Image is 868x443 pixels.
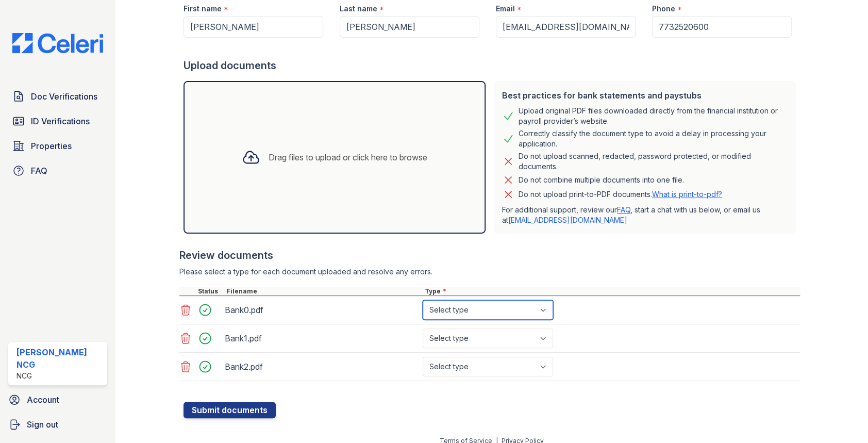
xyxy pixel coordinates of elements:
[8,160,107,181] a: FAQ
[179,248,800,262] div: Review documents
[225,302,419,318] div: Bank0.pdf
[652,4,675,14] label: Phone
[496,4,515,14] label: Email
[225,358,419,375] div: Bank2.pdf
[519,189,722,200] p: Do not upload print-to-PDF documents.
[183,58,800,73] div: Upload documents
[31,90,97,103] span: Doc Verifications
[16,346,103,371] div: [PERSON_NAME] NCG
[179,267,800,277] div: Please select a type for each document uploaded and resolve any errors.
[27,393,59,406] span: Account
[4,389,111,410] a: Account
[8,111,107,132] a: ID Verifications
[225,287,423,296] div: Filename
[31,115,90,127] span: ID Verifications
[183,4,222,14] label: First name
[196,287,225,296] div: Status
[519,128,788,149] div: Correctly classify the document type to avoid a delay in processing your application.
[31,165,47,177] span: FAQ
[31,140,72,152] span: Properties
[519,151,788,172] div: Do not upload scanned, redacted, password protected, or modified documents.
[519,174,684,186] div: Do not combine multiple documents into one file.
[27,418,58,431] span: Sign out
[183,402,276,418] button: Submit documents
[4,414,111,435] a: Sign out
[502,89,788,102] div: Best practices for bank statements and paystubs
[269,151,427,163] div: Drag files to upload or click here to browse
[508,216,627,224] a: [EMAIL_ADDRESS][DOMAIN_NAME]
[502,205,788,225] p: For additional support, review our , start a chat with us below, or email us at
[4,33,111,53] img: CE_Logo_Blue-a8612792a0a2168367f1c8372b55b34899dd931a85d93a1a3d3e32e68fde9ad4.png
[423,287,800,296] div: Type
[519,106,788,126] div: Upload original PDF files downloaded directly from the financial institution or payroll provider’...
[340,4,377,14] label: Last name
[16,371,103,381] div: NCG
[652,190,722,199] a: What is print-to-pdf?
[225,330,419,347] div: Bank1.pdf
[8,136,107,156] a: Properties
[617,205,630,214] a: FAQ
[8,86,107,107] a: Doc Verifications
